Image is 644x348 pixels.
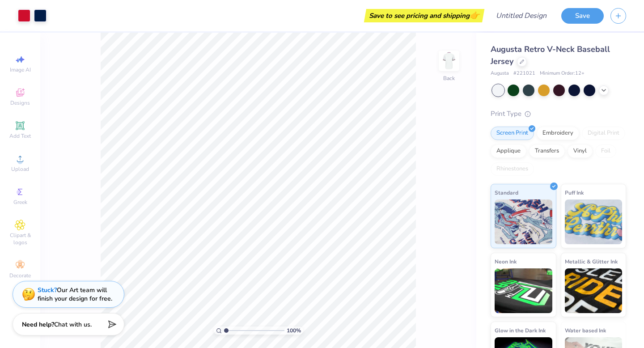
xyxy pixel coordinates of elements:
[54,320,92,329] span: Chat with us.
[595,144,616,158] div: Foil
[470,10,479,21] span: 👉
[561,8,604,24] button: Save
[366,9,482,22] div: Save to see pricing and shipping
[4,232,36,246] span: Clipart & logos
[22,320,54,329] strong: Need help?
[443,74,455,82] div: Back
[287,327,301,335] span: 100 %
[495,199,552,244] img: Standard
[491,44,610,67] span: Augusta Retro V-Neck Baseball Jersey
[495,257,517,266] span: Neon Ink
[491,162,534,176] div: Rhinestones
[9,132,31,140] span: Add Text
[489,7,555,25] input: Untitled Design
[11,166,29,173] span: Upload
[440,52,458,70] img: Back
[565,326,606,335] span: Water based Ink
[38,286,112,303] div: Our Art team will finish your design for free.
[565,199,623,244] img: Puff Ink
[565,268,623,313] img: Metallic & Glitter Ink
[565,188,584,197] span: Puff Ink
[529,144,565,158] div: Transfers
[491,127,534,140] div: Screen Print
[491,144,526,158] div: Applique
[495,326,546,335] span: Glow in the Dark Ink
[38,286,57,294] strong: Stuck?
[10,99,30,106] span: Designs
[495,268,552,313] img: Neon Ink
[537,127,579,140] div: Embroidery
[491,109,626,119] div: Print Type
[491,70,509,77] span: Augusta
[13,199,27,206] span: Greek
[540,70,585,77] span: Minimum Order: 12 +
[513,70,535,77] span: # 221021
[568,144,593,158] div: Vinyl
[10,66,31,73] span: Image AI
[582,127,625,140] div: Digital Print
[565,257,618,266] span: Metallic & Glitter Ink
[9,272,31,279] span: Decorate
[495,188,518,197] span: Standard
